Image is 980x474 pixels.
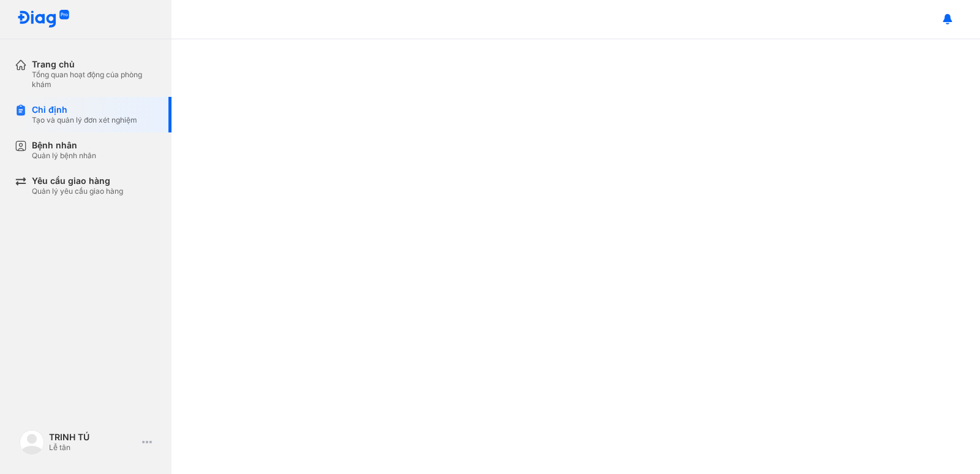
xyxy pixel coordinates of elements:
div: Lễ tân [49,443,137,453]
div: Trang chủ [32,59,157,70]
div: TRINH TÚ [49,432,137,443]
div: Quản lý yêu cầu giao hàng [32,186,123,196]
div: Tổng quan hoạt động của phòng khám [32,70,157,90]
div: Quản lý bệnh nhân [32,151,96,161]
div: Bệnh nhân [32,140,96,151]
div: Yêu cầu giao hàng [32,175,123,186]
img: logo [17,10,70,29]
img: logo [20,430,44,454]
div: Chỉ định [32,104,137,115]
div: Tạo và quản lý đơn xét nghiệm [32,115,137,125]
